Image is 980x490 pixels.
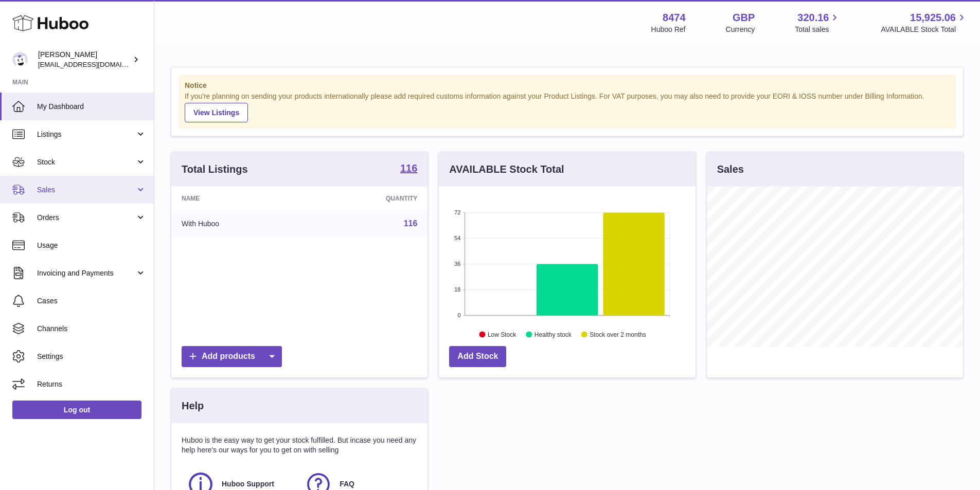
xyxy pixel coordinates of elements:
[37,102,146,112] span: My Dashboard
[488,331,516,338] text: Low Stock
[455,209,461,215] text: 72
[37,352,146,361] span: Settings
[404,219,418,228] a: 116
[182,399,204,413] h3: Help
[37,130,135,139] span: Listings
[185,92,950,122] div: If you're planning on sending your products internationally please add required customs informati...
[222,479,274,489] span: Huboo Support
[38,50,131,69] div: [PERSON_NAME]
[12,52,28,67] img: orders@neshealth.com
[37,324,146,334] span: Channels
[37,157,135,167] span: Stock
[455,235,461,241] text: 54
[651,25,686,34] div: Huboo Ref
[171,187,307,210] th: Name
[37,268,135,278] span: Invoicing and Payments
[449,162,564,176] h3: AVAILABLE Stock Total
[534,331,572,338] text: Healthy stock
[182,346,282,367] a: Add products
[455,261,461,267] text: 36
[910,11,956,25] span: 15,925.06
[795,25,841,34] span: Total sales
[797,11,829,25] span: 320.16
[38,60,151,68] span: [EMAIL_ADDRESS][DOMAIN_NAME]
[37,379,146,389] span: Returns
[881,25,968,34] span: AVAILABLE Stock Total
[455,286,461,293] text: 18
[449,346,506,367] a: Add Stock
[717,162,744,176] h3: Sales
[663,11,686,25] strong: 8474
[185,81,950,90] strong: Notice
[733,11,755,25] strong: GBP
[182,435,417,455] p: Huboo is the easy way to get your stock fulfilled. But incase you need any help here's our ways f...
[37,213,135,223] span: Orders
[458,312,461,318] text: 0
[726,25,755,34] div: Currency
[795,11,841,34] a: 320.16 Total sales
[37,241,146,250] span: Usage
[881,11,968,34] a: 15,925.06 AVAILABLE Stock Total
[12,401,141,419] a: Log out
[182,162,248,176] h3: Total Listings
[400,163,417,175] a: 116
[590,331,646,338] text: Stock over 2 months
[37,185,135,195] span: Sales
[400,163,417,173] strong: 116
[340,479,354,489] span: FAQ
[171,210,307,237] td: With Huboo
[185,103,248,122] a: View Listings
[37,296,146,306] span: Cases
[307,187,427,210] th: Quantity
